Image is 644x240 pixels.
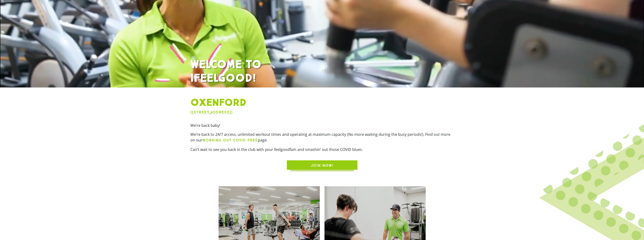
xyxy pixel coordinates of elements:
p: We’re back to 24/7 access, unlimited workout times and operating at maximum capacity (No more wai... [190,132,454,143]
h1: Oxenford [190,97,454,109]
span: JOIN NOW! [311,163,333,168]
b: WORKING OUT COVID FREE [202,138,258,142]
a: JOIN NOW! [287,160,357,170]
a: WORKING OUT COVID FREE [202,137,258,143]
h1: WELCOME TO IFEELGOOD! [190,58,454,85]
p: We’re back baby! [190,123,454,128]
p: Can’t wait to see you back in the club with your feelgoodfam and smashin’ out those COVID blues. [190,147,454,152]
a: ([STREET_ADDRESS]) [190,110,233,114]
